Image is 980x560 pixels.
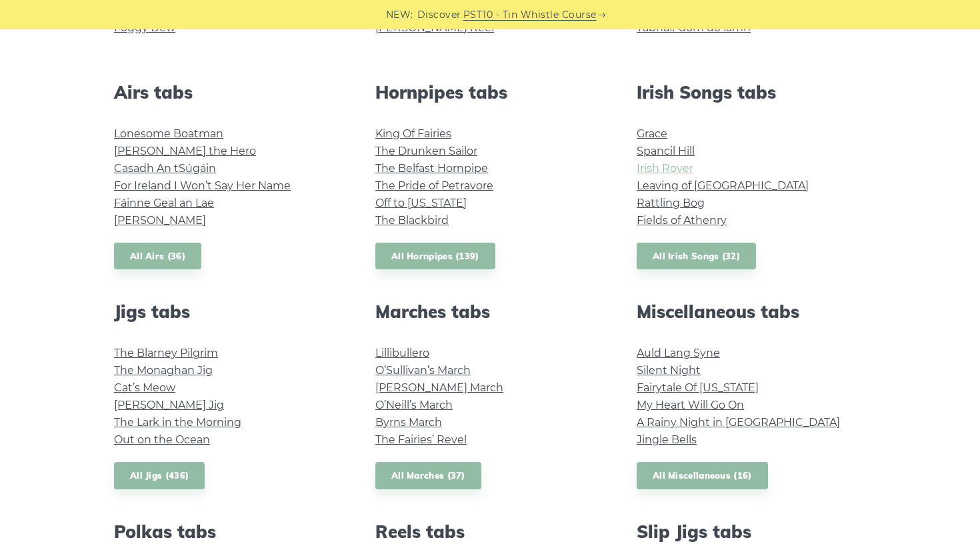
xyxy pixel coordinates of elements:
a: Lonesome Boatman [114,127,223,140]
a: Jingle Bells [637,433,697,446]
h2: Airs tabs [114,82,343,103]
a: My Heart Will Go On [637,399,744,411]
h2: Reels tabs [375,521,605,542]
a: Spancil Hill [637,145,695,157]
h2: Slip Jigs tabs [637,521,866,542]
h2: Irish Songs tabs [637,82,866,103]
a: All Hornpipes (139) [375,243,495,270]
a: All Miscellaneous (16) [637,462,768,489]
a: Silent Night [637,364,701,377]
a: Foggy Dew [114,21,175,34]
a: Irish Rover [637,162,693,175]
h2: Marches tabs [375,301,605,322]
a: For Ireland I Won’t Say Her Name [114,179,291,192]
h2: Miscellaneous tabs [637,301,866,322]
a: Fairytale Of [US_STATE] [637,381,759,394]
a: [PERSON_NAME] Jig [114,399,224,411]
a: Off to [US_STATE] [375,197,467,209]
a: The Drunken Sailor [375,145,477,157]
a: King Of Fairies [375,127,451,140]
a: Lillibullero [375,347,429,359]
a: The Pride of Petravore [375,179,493,192]
a: All Jigs (436) [114,462,205,489]
h2: Jigs tabs [114,301,343,322]
a: Tabhair dom do lámh [637,21,751,34]
span: NEW: [386,7,413,23]
a: O’Sullivan’s March [375,364,471,377]
a: The Monaghan Jig [114,364,213,377]
a: A Rainy Night in [GEOGRAPHIC_DATA] [637,416,840,429]
a: [PERSON_NAME] [114,214,206,227]
a: [PERSON_NAME] Reel [375,21,494,34]
a: Rattling Bog [637,197,705,209]
a: [PERSON_NAME] March [375,381,503,394]
a: The Blarney Pilgrim [114,347,218,359]
a: All Airs (36) [114,243,201,270]
a: O’Neill’s March [375,399,453,411]
a: The Lark in the Morning [114,416,241,429]
h2: Polkas tabs [114,521,343,542]
a: [PERSON_NAME] the Hero [114,145,256,157]
a: All Marches (37) [375,462,481,489]
a: Grace [637,127,667,140]
a: Casadh An tSúgáin [114,162,216,175]
a: All Irish Songs (32) [637,243,756,270]
a: The Fairies’ Revel [375,433,467,446]
span: Discover [417,7,461,23]
a: Out on the Ocean [114,433,210,446]
a: The Blackbird [375,214,449,227]
a: Fields of Athenry [637,214,727,227]
a: Leaving of [GEOGRAPHIC_DATA] [637,179,809,192]
a: Byrns March [375,416,442,429]
h2: Hornpipes tabs [375,82,605,103]
a: Auld Lang Syne [637,347,720,359]
a: Cat’s Meow [114,381,175,394]
a: The Belfast Hornpipe [375,162,488,175]
a: Fáinne Geal an Lae [114,197,214,209]
a: PST10 - Tin Whistle Course [463,7,597,23]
